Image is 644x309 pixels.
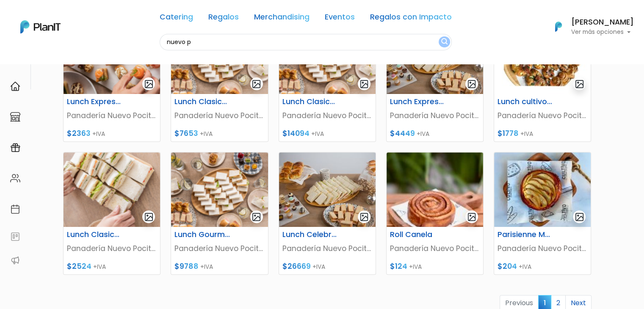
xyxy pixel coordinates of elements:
span: +IVA [312,262,325,271]
img: thumb_WhatsApp_Image_2025-07-17_at_17.30.52__1_.jpeg [494,152,591,227]
span: +IVA [92,130,105,138]
p: Panadería Nuevo Pocitos [282,110,372,121]
img: thumb_Captura_de_pantalla_2025-07-25_105912.png [171,152,268,227]
span: +IVA [520,130,533,138]
a: gallery-light Lunch cultivo para 5 personas Panadería Nuevo Pocitos $1778 +IVA [494,19,591,142]
img: gallery-light [359,79,369,89]
a: Eventos [325,14,355,24]
img: home-e721727adea9d79c4d83392d1f703f7f8bce08238fde08b1acbfd93340b81755.svg [10,81,20,91]
a: Regalos con Impacto [370,14,452,24]
img: gallery-light [467,212,477,222]
img: gallery-light [575,79,584,89]
img: PlanIt Logo [549,17,568,36]
p: Panadería Nuevo Pocitos [174,110,264,121]
h6: Lunch Express para 15 personas [385,97,452,106]
h6: Lunch Celebración para 50 personas [277,230,344,239]
img: search_button-432b6d5273f82d61273b3651a40e1bd1b912527efae98b1b7a1b2c0702e16a8d.svg [441,38,448,46]
span: +IVA [200,262,213,271]
h6: Lunch Express 8 personas [62,97,129,106]
p: Panadería Nuevo Pocitos [174,243,264,254]
a: Merchandising [254,14,310,24]
img: gallery-light [144,212,154,222]
a: gallery-light Lunch Celebración para 50 personas Panadería Nuevo Pocitos $26669 +IVA [279,152,376,275]
div: ¿Necesitás ayuda? [44,8,122,25]
span: $14094 [282,128,310,138]
span: +IVA [409,262,422,271]
span: $7653 [174,128,198,138]
a: gallery-light Lunch Express para 15 personas Panadería Nuevo Pocitos $4449 +IVA [386,19,484,142]
p: Panadería Nuevo Pocitos [390,110,480,121]
img: partners-52edf745621dab592f3b2c58e3bca9d71375a7ef29c3b500c9f145b62cc070d4.svg [10,255,20,265]
a: gallery-light Parisienne Manzana Panadería Nuevo Pocitos $204 +IVA [494,152,591,275]
span: +IVA [93,262,106,271]
p: Panadería Nuevo Pocitos [498,110,587,121]
a: gallery-light Lunch Clasico para 5 personas Panadería Nuevo Pocitos $2524 +IVA [63,152,160,275]
a: Regalos [208,14,239,24]
span: +IVA [519,262,531,271]
img: people-662611757002400ad9ed0e3c099ab2801c6687ba6c219adb57efc949bc21e19d.svg [10,173,20,183]
h6: Lunch Clasico para 5 personas [62,230,129,239]
span: +IVA [417,130,429,138]
span: $4449 [390,128,415,138]
span: $1778 [498,128,519,138]
button: PlanIt Logo [PERSON_NAME] Ver más opciones [544,16,634,38]
span: $2524 [67,261,91,271]
img: feedback-78b5a0c8f98aac82b08bfc38622c3050aee476f2c9584af64705fc4e61158814.svg [10,232,20,242]
a: gallery-light Lunch Express 8 personas Panadería Nuevo Pocitos $2363 +IVA [63,19,160,142]
h6: Parisienne Manzana [492,230,559,239]
h6: Roll Canela [385,230,452,239]
span: $124 [390,261,407,271]
p: Ver más opciones [571,29,634,35]
span: $9788 [174,261,199,271]
h6: Lunch cultivo para 5 personas [492,97,559,106]
a: Catering [160,14,193,24]
span: +IVA [200,130,213,138]
img: thumb_WhatsApp_Image_2025-07-17_at_17.30.21__1_.jpeg [387,152,483,227]
a: gallery-light Lunch Clasico para 30 personas Panadería Nuevo Pocitos $14094 +IVA [279,19,376,142]
img: gallery-light [575,212,584,222]
h6: Lunch Clasico para 15 personas [169,97,236,106]
img: thumb_WhatsApp_Image_2024-05-07_at_13.48.22.jpeg [279,152,376,227]
img: gallery-light [467,79,477,89]
h6: Lunch Gourmet para 15 Personas [169,230,236,239]
img: gallery-light [252,212,261,222]
span: +IVA [311,130,324,138]
h6: Lunch Clasico para 30 personas [277,97,344,106]
img: PlanIt Logo [20,20,61,33]
img: gallery-light [359,212,369,222]
p: Panadería Nuevo Pocitos [67,110,157,121]
img: marketplace-4ceaa7011d94191e9ded77b95e3339b90024bf715f7c57f8cf31f2d8c509eaba.svg [10,112,20,122]
span: $204 [498,261,517,271]
p: Panadería Nuevo Pocitos [498,243,587,254]
a: gallery-light Roll Canela Panadería Nuevo Pocitos $124 +IVA [386,152,484,275]
p: Panadería Nuevo Pocitos [282,243,372,254]
p: Panadería Nuevo Pocitos [390,243,480,254]
img: gallery-light [144,79,154,89]
span: $2363 [67,128,91,138]
img: thumb_Captura_de_pantalla_2025-07-25_110102.png [64,152,160,227]
img: calendar-87d922413cdce8b2cf7b7f5f62616a5cf9e4887200fb71536465627b3292af00.svg [10,204,20,214]
a: gallery-light Lunch Gourmet para 15 Personas Panadería Nuevo Pocitos $9788 +IVA [171,152,268,275]
img: gallery-light [252,79,261,89]
h6: [PERSON_NAME] [571,19,634,26]
img: campaigns-02234683943229c281be62815700db0a1741e53638e28bf9629b52c665b00959.svg [10,143,20,153]
p: Panadería Nuevo Pocitos [67,243,157,254]
a: gallery-light Lunch Clasico para 15 personas Panadería Nuevo Pocitos $7653 +IVA [171,19,268,142]
span: $26669 [282,261,311,271]
input: Buscá regalos, desayunos, y más [160,34,452,50]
